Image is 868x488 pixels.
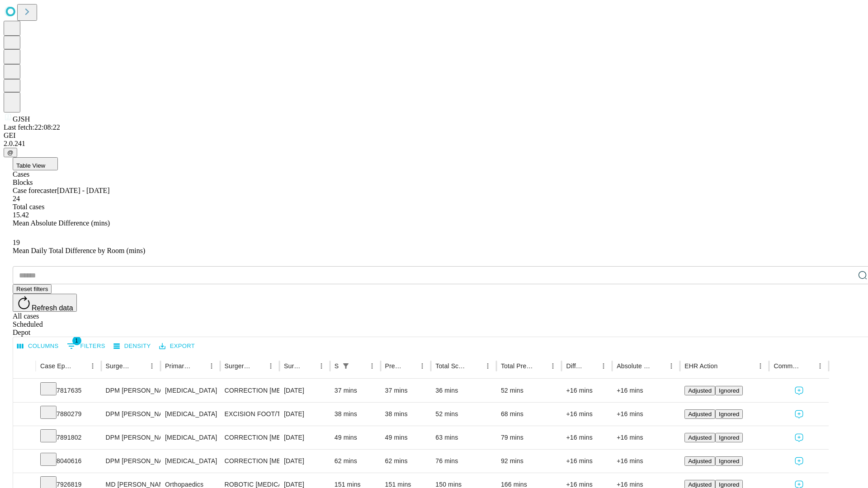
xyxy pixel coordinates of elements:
[335,379,376,402] div: 37 mins
[133,360,146,372] button: Sort
[688,411,712,418] span: Adjusted
[74,360,86,372] button: Sort
[715,409,743,419] button: Ignored
[13,187,57,194] span: Case forecaster
[18,430,31,446] button: Expand
[302,360,315,372] button: Sort
[715,456,743,466] button: Ignored
[684,409,715,419] button: Adjusted
[284,403,325,426] div: [DATE]
[566,450,608,473] div: +16 mins
[106,379,156,402] div: DPM [PERSON_NAME] [PERSON_NAME]
[165,379,215,402] div: [MEDICAL_DATA]
[146,360,158,372] button: Menu
[719,434,739,441] span: Ignored
[111,339,153,353] button: Density
[715,386,743,395] button: Ignored
[225,450,275,473] div: CORRECTION [MEDICAL_DATA], CHIELECTOMY WITHOUT IMPLANT
[719,411,739,418] span: Ignored
[4,140,864,148] div: 2.0.241
[547,360,559,372] button: Menu
[106,450,156,473] div: DPM [PERSON_NAME] [PERSON_NAME]
[15,339,61,353] button: Select columns
[688,481,712,488] span: Adjusted
[566,403,608,426] div: +16 mins
[684,386,715,395] button: Adjusted
[501,426,557,449] div: 79 mins
[435,379,492,402] div: 36 mins
[435,426,492,449] div: 63 mins
[13,284,52,294] button: Reset filters
[106,403,156,426] div: DPM [PERSON_NAME] [PERSON_NAME]
[719,387,739,394] span: Ignored
[16,162,45,169] span: Table View
[165,362,191,370] div: Primary Service
[4,131,864,140] div: GEI
[18,407,31,422] button: Expand
[435,362,468,370] div: Total Scheduled Duration
[65,339,108,353] button: Show filters
[40,362,73,370] div: Case Epic Id
[40,450,97,473] div: 8040616
[435,450,492,473] div: 76 mins
[284,362,302,370] div: Surgery Date
[72,336,81,345] span: 1
[4,148,17,157] button: @
[340,360,352,372] button: Show filters
[165,403,215,426] div: [MEDICAL_DATA]
[16,286,48,292] span: Reset filters
[193,360,205,372] button: Sort
[684,362,717,370] div: EHR Action
[385,426,427,449] div: 49 mins
[40,403,97,426] div: 7880279
[501,379,557,402] div: 52 mins
[335,362,339,370] div: Scheduled In Room Duration
[7,149,14,156] span: @
[18,454,31,469] button: Expand
[13,157,58,170] button: Table View
[225,379,275,402] div: CORRECTION [MEDICAL_DATA]
[13,219,110,227] span: Mean Absolute Difference (mins)
[40,426,97,449] div: 7891802
[385,450,427,473] div: 62 mins
[366,360,378,372] button: Menu
[252,360,264,372] button: Sort
[385,362,403,370] div: Predicted In Room Duration
[13,247,145,254] span: Mean Daily Total Difference by Room (mins)
[13,195,20,202] span: 24
[501,362,533,370] div: Total Predicted Duration
[534,360,547,372] button: Sort
[335,426,376,449] div: 49 mins
[205,360,218,372] button: Menu
[617,379,675,402] div: +16 mins
[13,294,77,312] button: Refresh data
[13,239,20,246] span: 19
[335,403,376,426] div: 38 mins
[501,403,557,426] div: 68 mins
[566,426,608,449] div: +16 mins
[403,360,416,372] button: Sort
[718,360,731,372] button: Sort
[165,426,215,449] div: [MEDICAL_DATA]
[284,450,325,473] div: [DATE]
[665,360,678,372] button: Menu
[385,403,427,426] div: 38 mins
[4,123,60,131] span: Last fetch: 22:08:22
[315,360,328,372] button: Menu
[469,360,481,372] button: Sort
[688,434,712,441] span: Adjusted
[719,458,739,465] span: Ignored
[106,426,156,449] div: DPM [PERSON_NAME] [PERSON_NAME]
[617,362,651,370] div: Absolute Difference
[501,450,557,473] div: 92 mins
[566,379,608,402] div: +16 mins
[157,339,197,353] button: Export
[284,426,325,449] div: [DATE]
[774,362,800,370] div: Comments
[18,383,31,399] button: Expand
[225,426,275,449] div: CORRECTION [MEDICAL_DATA], DISTAL [MEDICAL_DATA] [MEDICAL_DATA]
[566,362,584,370] div: Difference
[617,450,675,473] div: +16 mins
[40,379,97,402] div: 7817635
[86,360,99,372] button: Menu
